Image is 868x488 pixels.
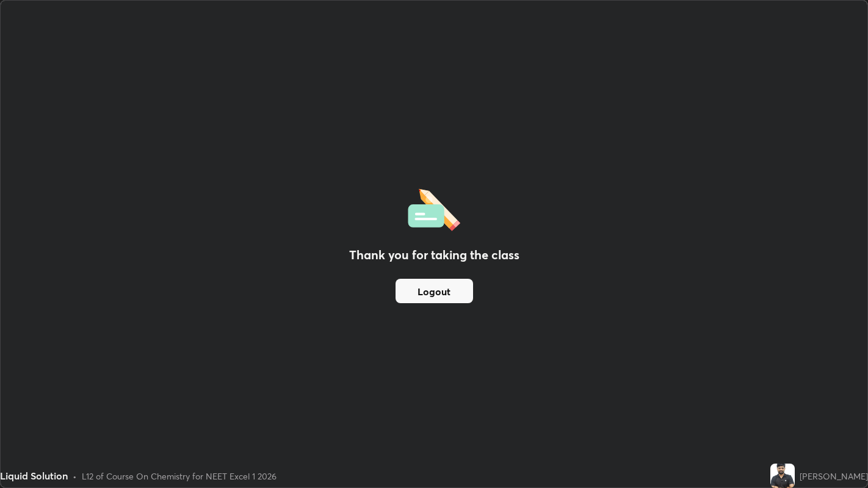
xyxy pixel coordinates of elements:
div: [PERSON_NAME] [800,470,868,483]
div: L12 of Course On Chemistry for NEET Excel 1 2026 [82,470,277,483]
button: Logout [396,279,473,303]
img: offlineFeedback.1438e8b3.svg [408,185,460,231]
div: • [73,470,77,483]
h2: Thank you for taking the class [349,246,519,264]
img: cf491ae460674f9490001725c6d479a7.jpg [770,464,795,488]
